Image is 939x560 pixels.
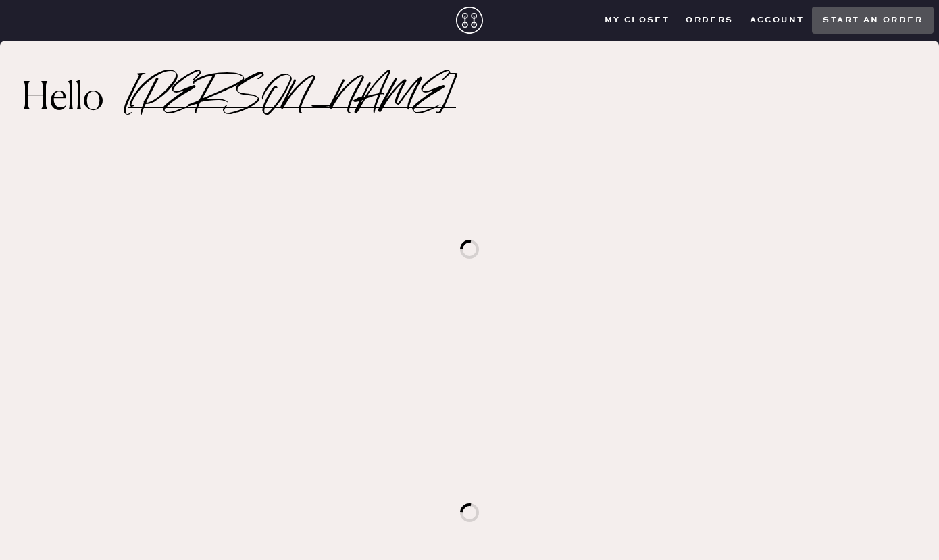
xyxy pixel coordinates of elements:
button: Start an order [812,7,934,34]
button: Account [742,10,813,30]
button: My Closet [597,10,678,30]
button: Orders [678,10,741,30]
h2: Hello [22,83,128,116]
h2: [PERSON_NAME] [128,91,456,108]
